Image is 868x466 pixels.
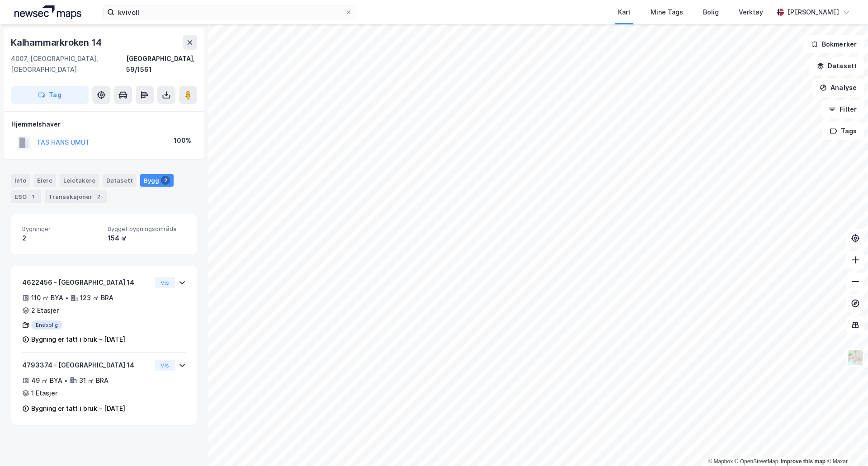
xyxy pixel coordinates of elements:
div: Verktøy [739,7,763,18]
div: 31 ㎡ BRA [79,375,108,386]
a: OpenStreetMap [735,458,778,465]
div: • [65,294,69,301]
img: logo.a4113a55bc3d86da70a041830d287a7e.svg [14,5,81,19]
div: 123 ㎡ BRA [80,292,113,303]
div: 1 [28,192,38,201]
button: Datasett [809,57,864,75]
div: [PERSON_NAME] [788,7,839,18]
div: 2 [161,176,170,185]
button: Vis [155,360,175,371]
div: 49 ㎡ BYA [31,375,62,386]
div: Kart [618,7,631,18]
span: Bygget bygningsområde [108,225,186,233]
div: 4622456 - [GEOGRAPHIC_DATA] 14 [22,277,151,288]
button: Analyse [812,79,864,97]
div: Hjemmelshaver [11,119,197,130]
div: 2 [94,192,103,201]
div: Bygning er tatt i bruk - [DATE] [31,334,125,345]
div: 100% [174,135,191,146]
button: Tags [822,122,864,140]
button: Tag [11,86,89,104]
div: Datasett [103,174,137,187]
div: Bygg [140,174,174,187]
button: Vis [155,277,175,288]
button: Bokmerker [803,35,864,53]
div: Bolig [703,7,719,18]
div: Kalhammarkroken 14 [11,35,103,50]
div: 4793374 - [GEOGRAPHIC_DATA] 14 [22,360,151,371]
button: Filter [821,100,864,118]
div: 110 ㎡ BYA [31,292,63,303]
div: Info [11,174,30,187]
img: Z [847,349,864,366]
div: Eiere [33,174,56,187]
input: Søk på adresse, matrikkel, gårdeiere, leietakere eller personer [114,5,345,19]
div: 154 ㎡ [108,233,186,244]
div: [GEOGRAPHIC_DATA], 59/1561 [126,53,197,75]
div: Kontrollprogram for chat [823,423,868,466]
span: Bygninger [22,225,100,233]
div: Bygning er tatt i bruk - [DATE] [31,403,125,414]
a: Improve this map [781,458,826,465]
div: Transaksjoner [45,190,107,203]
div: ESG [11,190,41,203]
iframe: Chat Widget [823,423,868,466]
div: 4007, [GEOGRAPHIC_DATA], [GEOGRAPHIC_DATA] [11,53,126,75]
a: Mapbox [708,458,733,465]
div: 2 [22,233,100,244]
div: • [64,377,68,384]
div: Mine Tags [651,7,683,18]
div: 1 Etasjer [31,388,57,399]
div: 2 Etasjer [31,305,59,316]
div: Leietakere [60,174,99,187]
